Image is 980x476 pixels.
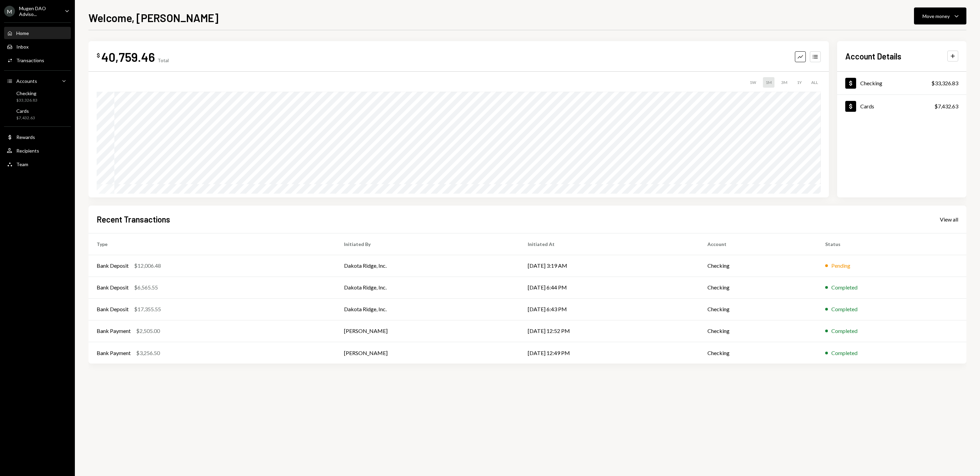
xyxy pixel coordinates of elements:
div: Completed [831,283,857,292]
div: $2,505.00 [136,327,160,335]
a: Accounts [4,75,71,87]
div: Completed [831,349,857,357]
div: Mugen DAO Adviso... [19,5,59,17]
div: Recipients [16,148,39,154]
th: Status [817,233,966,255]
a: Rewards [4,131,71,143]
a: View all [940,215,958,223]
div: Bank Deposit [97,262,129,270]
div: $33,326.83 [16,98,37,103]
td: Checking [699,277,817,298]
div: $12,006.48 [134,262,161,270]
div: Cards [16,108,35,114]
a: Checking$33,326.83 [837,72,966,94]
th: Account [699,233,817,255]
a: Transactions [4,54,71,66]
div: Completed [831,305,857,313]
td: Checking [699,342,817,364]
div: 3M [779,77,790,88]
div: $7,432.63 [934,102,958,110]
td: [DATE] 12:52 PM [520,320,699,342]
td: Checking [699,320,817,342]
div: Checking [860,80,882,86]
td: Dakota Ridge, Inc. [336,255,520,277]
a: Home [4,27,71,39]
div: 1Y [794,77,804,88]
div: Total [158,57,169,63]
h2: Account Details [845,51,901,62]
td: [DATE] 12:49 PM [520,342,699,364]
div: Checking [16,90,37,96]
td: Dakota Ridge, Inc. [336,298,520,320]
div: $ [97,52,100,59]
div: 40,759.46 [101,49,155,65]
td: Checking [699,298,817,320]
td: [PERSON_NAME] [336,320,520,342]
td: Dakota Ridge, Inc. [336,277,520,298]
div: Home [16,30,29,36]
div: $6,565.55 [134,283,158,292]
h1: Welcome, [PERSON_NAME] [88,11,218,24]
div: Transactions [16,57,44,63]
div: Bank Deposit [97,305,129,313]
a: Cards$7,432.63 [837,95,966,118]
div: Completed [831,327,857,335]
div: View all [940,216,958,223]
div: M [4,6,15,17]
div: Accounts [16,78,37,84]
button: Move money [914,7,966,24]
div: Bank Payment [97,327,131,335]
td: [DATE] 6:43 PM [520,298,699,320]
div: Rewards [16,134,35,140]
div: $33,326.83 [931,79,958,87]
div: Bank Payment [97,349,131,357]
th: Initiated By [336,233,520,255]
td: Checking [699,255,817,277]
div: Team [16,161,28,167]
div: $7,432.63 [16,115,35,121]
a: Inbox [4,40,71,53]
td: [DATE] 3:19 AM [520,255,699,277]
div: 1W [747,77,759,88]
div: Move money [922,13,950,20]
div: Bank Deposit [97,283,129,292]
div: 1M [763,77,774,88]
div: $17,355.55 [134,305,161,313]
a: Team [4,158,71,170]
th: Type [88,233,336,255]
a: Cards$7,432.63 [4,106,71,122]
div: Cards [860,103,874,109]
td: [PERSON_NAME] [336,342,520,364]
a: Checking$33,326.83 [4,88,71,105]
th: Initiated At [520,233,699,255]
div: Inbox [16,44,29,50]
div: Pending [831,262,850,270]
a: Recipients [4,144,71,157]
div: ALL [808,77,821,88]
div: $3,256.50 [136,349,160,357]
h2: Recent Transactions [97,214,170,225]
td: [DATE] 6:44 PM [520,277,699,298]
